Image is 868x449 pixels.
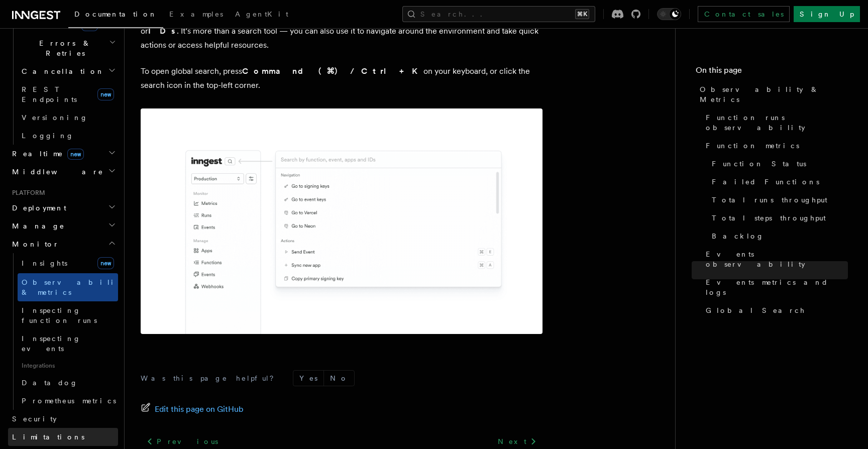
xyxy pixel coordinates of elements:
h4: On this page [696,64,848,80]
a: Global Search [702,301,848,319]
span: Examples [169,10,223,18]
a: Versioning [18,108,118,127]
a: Events metrics and logs [702,273,848,301]
button: Toggle dark mode [657,8,681,20]
span: Global Search [706,305,805,315]
a: Insightsnew [18,253,118,273]
span: Platform [8,189,45,197]
button: Errors & Retries [18,34,118,62]
span: new [97,257,114,269]
span: Inspecting function runs [22,306,97,324]
span: Total runs throughput [712,195,827,205]
a: Inspecting events [18,329,118,358]
a: Limitations [8,428,118,446]
a: Function metrics [702,137,848,155]
span: Edit this page on GitHub [155,402,244,416]
span: REST Endpoints [22,85,77,103]
span: Backlog [712,231,764,241]
a: Total steps throughput [708,209,848,227]
span: Prometheus metrics [22,397,116,405]
span: Realtime [8,149,84,159]
a: Examples [163,3,229,27]
span: Failed Functions [712,177,819,187]
div: Monitor [8,253,118,410]
span: Function Status [712,159,806,169]
a: AgentKit [229,3,294,27]
span: Datadog [22,379,78,387]
span: new [97,88,114,100]
a: Inspecting function runs [18,301,118,329]
span: Inspecting events [22,334,81,353]
a: Function Status [708,155,848,173]
button: Manage [8,217,118,235]
span: Versioning [22,114,88,122]
strong: Command (⌘) / Ctrl + K [242,66,423,76]
button: Realtimenew [8,145,118,163]
a: Observability & Metrics [696,80,848,108]
a: Sign Up [794,6,860,22]
p: Was this page helpful? [141,373,281,383]
span: Middleware [8,167,103,177]
button: Cancellation [18,62,118,80]
a: Edit this page on GitHub [141,402,244,416]
a: Backlog [708,227,848,245]
button: Middleware [8,163,118,181]
a: Contact sales [698,6,790,22]
a: Logging [18,127,118,145]
span: Manage [8,221,65,231]
span: Cancellation [18,66,104,76]
span: Total steps throughput [712,213,826,223]
kbd: ⌘K [575,9,589,19]
strong: IDs [148,26,177,36]
a: Security [8,410,118,428]
span: Logging [22,132,74,140]
button: Monitor [8,235,118,253]
a: Documentation [68,3,163,28]
span: new [67,149,84,160]
button: No [324,371,354,386]
a: Total runs throughput [708,191,848,209]
button: Search...⌘K [402,6,595,22]
span: Function metrics [706,141,799,151]
span: Events observability [706,249,848,269]
a: REST Endpointsnew [18,80,118,108]
span: Function runs observability [706,113,848,133]
p: The global search feature helps you quickly find apps, functions, and events in your account usin... [141,10,542,52]
span: Monitor [8,239,59,249]
span: Integrations [18,358,118,374]
img: Global search snippet [141,108,542,334]
span: AgentKit [235,10,288,18]
a: Failed Functions [708,173,848,191]
a: Prometheus metrics [18,392,118,410]
span: Documentation [74,10,157,18]
span: Insights [22,259,67,267]
span: Observability & metrics [22,278,125,296]
a: Datadog [18,374,118,392]
span: Security [12,415,57,423]
span: Limitations [12,433,84,441]
button: Deployment [8,199,118,217]
span: Observability & Metrics [700,84,848,104]
span: Events metrics and logs [706,277,848,297]
a: Observability & metrics [18,273,118,301]
a: Events observability [702,245,848,273]
p: To open global search, press on your keyboard, or click the search icon in the top-left corner. [141,64,542,92]
button: Yes [293,371,323,386]
span: Deployment [8,203,66,213]
span: Errors & Retries [18,38,109,58]
a: Function runs observability [702,108,848,137]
